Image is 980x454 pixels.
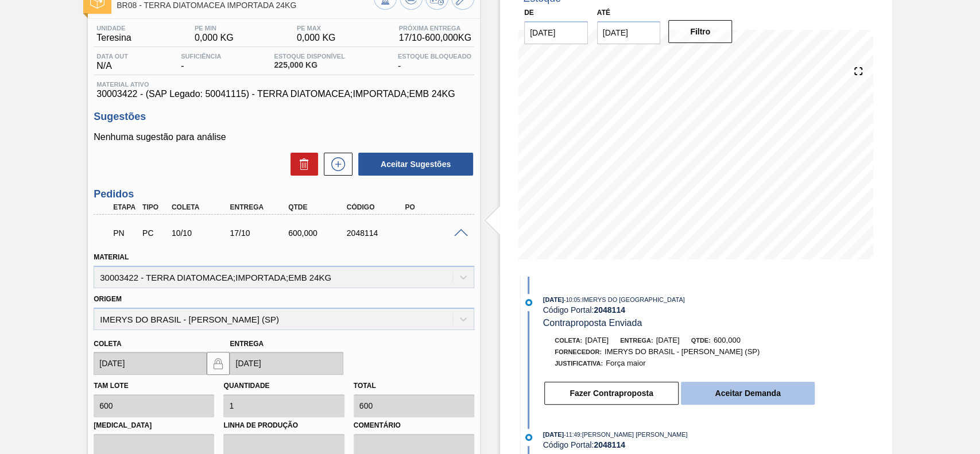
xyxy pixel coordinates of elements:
[211,356,225,370] img: locked
[398,53,471,60] span: Estoque Bloqueado
[606,359,645,367] span: Força maior
[227,203,292,211] div: Entrega
[691,337,710,344] span: Qtde:
[230,340,264,348] label: Entrega
[543,318,642,328] span: Contraproposta Enviada
[94,352,207,375] input: dd/mm/yyyy
[113,228,137,238] p: PN
[525,434,532,441] img: atual
[285,203,350,211] div: Qtde
[543,440,816,449] div: Código Portal:
[96,89,471,99] span: 30003422 - (SAP Legado: 50041115) - TERRA DIATOMACEA;IMPORTADA;EMB 24KG
[223,417,344,434] label: Linha de Produção
[580,431,687,438] span: : [PERSON_NAME] [PERSON_NAME]
[525,299,532,306] img: atual
[227,228,292,238] div: 17/10/2025
[94,111,474,123] h3: Sugestões
[96,53,128,60] span: Data out
[285,228,350,238] div: 600,000
[223,382,269,390] label: Quantidade
[94,340,121,348] label: Coleta
[564,297,580,303] span: - 10:05
[181,53,221,60] span: Suficiência
[318,153,353,176] div: Nova sugestão
[402,203,467,211] div: PO
[353,152,474,177] div: Aceitar Sugestões
[169,203,234,211] div: Coleta
[297,33,336,43] span: 0,000 KG
[285,153,318,176] div: Excluir Sugestões
[714,336,741,344] span: 600,000
[668,20,732,43] button: Filtro
[605,347,760,356] span: IMERYS DO BRASIL - [PERSON_NAME] (SP)
[543,296,564,303] span: [DATE]
[597,21,661,44] input: dd/mm/yyyy
[597,9,610,17] label: Até
[297,25,336,32] span: PE MAX
[344,228,409,238] div: 2048114
[620,337,653,344] span: Entrega:
[110,220,140,246] div: Pedido em Negociação
[274,53,344,60] span: Estoque Disponível
[94,382,128,390] label: Tam lote
[524,9,534,17] label: De
[580,296,684,303] span: : IMERYS DO [GEOGRAPHIC_DATA]
[543,431,564,438] span: [DATE]
[94,295,122,303] label: Origem
[399,33,471,43] span: 17/10 - 600,000 KG
[94,417,214,434] label: [MEDICAL_DATA]
[354,382,376,390] label: Total
[96,81,471,88] span: Material ativo
[358,153,473,176] button: Aceitar Sugestões
[564,432,580,438] span: - 11:49
[140,203,169,211] div: Tipo
[395,53,474,71] div: -
[195,25,234,32] span: PE MIN
[94,253,129,261] label: Material
[656,336,679,344] span: [DATE]
[555,360,603,367] span: Justificativa:
[585,336,609,344] span: [DATE]
[681,382,815,405] button: Aceitar Demanda
[544,382,679,405] button: Fazer Contraproposta
[178,53,224,71] div: -
[555,337,582,344] span: Coleta:
[274,61,344,69] span: 225,000 KG
[207,352,230,375] button: locked
[543,305,816,315] div: Código Portal:
[399,25,471,32] span: Próxima Entrega
[169,228,234,238] div: 10/10/2025
[230,352,343,375] input: dd/mm/yyyy
[140,228,169,238] div: Pedido de Compra
[555,348,602,355] span: Fornecedor:
[94,53,131,71] div: N/A
[344,203,409,211] div: Código
[94,188,474,200] h3: Pedidos
[110,203,140,211] div: Etapa
[594,305,625,315] strong: 2048114
[524,21,588,44] input: dd/mm/yyyy
[195,33,234,43] span: 0,000 KG
[354,417,474,434] label: Comentário
[96,33,131,43] span: Teresina
[117,1,374,10] span: BR08 - TERRA DIATOMACEA IMPORTADA 24KG
[594,440,625,449] strong: 2048114
[96,25,131,32] span: Unidade
[94,132,474,142] p: Nenhuma sugestão para análise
